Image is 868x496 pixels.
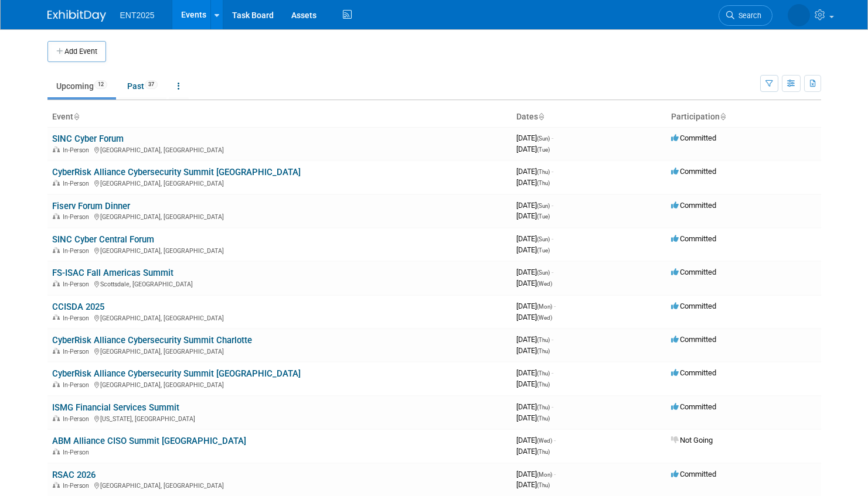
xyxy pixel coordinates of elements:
div: [GEOGRAPHIC_DATA], [GEOGRAPHIC_DATA] [52,480,507,490]
span: (Thu) [537,169,550,175]
span: Search [734,11,761,20]
span: (Thu) [537,482,550,488]
span: In-Person [63,381,93,389]
img: In-Person Event [53,213,60,219]
span: In-Person [63,247,93,255]
span: (Sun) [537,203,550,209]
span: - [552,201,553,210]
button: Add Event [47,41,106,62]
span: Committed [671,335,716,344]
img: In-Person Event [53,482,60,488]
span: In-Person [63,146,93,154]
span: [DATE] [516,470,556,478]
a: Sort by Participation Type [720,112,726,121]
th: Participation [666,107,821,127]
span: [DATE] [516,379,550,388]
span: In-Person [63,281,93,288]
a: RSAC 2026 [52,470,96,480]
span: [DATE] [516,167,553,176]
span: [DATE] [516,413,550,422]
div: [US_STATE], [GEOGRAPHIC_DATA] [52,413,507,423]
span: (Sun) [537,269,550,276]
div: Scottsdale, [GEOGRAPHIC_DATA] [52,279,507,288]
img: ExhibitDay [47,10,106,22]
span: (Mon) [537,303,552,310]
div: [GEOGRAPHIC_DATA], [GEOGRAPHIC_DATA] [52,211,507,221]
a: ABM Alliance CISO Summit [GEOGRAPHIC_DATA] [52,436,246,446]
img: In-Person Event [53,314,60,320]
span: In-Person [63,482,93,490]
span: [DATE] [516,234,553,243]
span: ENT2025 [120,11,155,20]
span: [DATE] [516,313,552,321]
a: Sort by Start Date [538,112,544,121]
span: Committed [671,402,716,411]
span: [DATE] [516,134,553,142]
span: Committed [671,234,716,243]
img: In-Person Event [53,146,60,152]
div: [GEOGRAPHIC_DATA], [GEOGRAPHIC_DATA] [52,379,507,389]
a: SINC Cyber Central Forum [52,234,154,245]
span: 12 [94,80,107,89]
span: (Thu) [537,180,550,186]
img: Rose Bodin [788,4,810,26]
a: SINC Cyber Forum [52,134,124,144]
span: In-Person [63,213,93,221]
span: Committed [671,470,716,478]
div: [GEOGRAPHIC_DATA], [GEOGRAPHIC_DATA] [52,313,507,322]
a: Past37 [118,75,166,97]
span: Not Going [671,436,713,444]
span: [DATE] [516,447,550,456]
span: In-Person [63,415,93,423]
span: Committed [671,134,716,142]
span: - [552,368,553,377]
img: In-Person Event [53,449,60,454]
span: In-Person [63,449,93,456]
a: CCISDA 2025 [52,302,104,312]
a: CyberRisk Alliance Cybersecurity Summit [GEOGRAPHIC_DATA] [52,167,301,177]
img: In-Person Event [53,180,60,186]
span: - [554,470,556,478]
span: Committed [671,368,716,377]
span: [DATE] [516,211,550,220]
span: (Thu) [537,337,550,343]
span: [DATE] [516,279,552,288]
span: (Sun) [537,135,550,142]
span: In-Person [63,180,93,187]
span: [DATE] [516,245,550,254]
span: (Thu) [537,449,550,455]
img: In-Person Event [53,247,60,253]
span: [DATE] [516,178,550,187]
th: Event [47,107,512,127]
span: (Wed) [537,281,552,287]
span: [DATE] [516,145,550,153]
span: Committed [671,268,716,276]
span: Committed [671,302,716,310]
span: [DATE] [516,402,553,411]
span: 37 [145,80,158,89]
span: - [554,436,556,444]
span: - [552,134,553,142]
div: [GEOGRAPHIC_DATA], [GEOGRAPHIC_DATA] [52,145,507,154]
span: [DATE] [516,368,553,377]
span: [DATE] [516,335,553,344]
span: (Mon) [537,471,552,478]
span: - [552,402,553,411]
a: ISMG Financial Services Summit [52,402,179,413]
span: - [552,234,553,243]
span: - [552,268,553,276]
img: In-Person Event [53,281,60,286]
span: Committed [671,201,716,210]
a: CyberRisk Alliance Cybersecurity Summit [GEOGRAPHIC_DATA] [52,368,301,379]
span: (Tue) [537,247,550,254]
img: In-Person Event [53,381,60,387]
span: (Tue) [537,146,550,153]
span: - [554,302,556,310]
span: [DATE] [516,346,550,355]
span: - [552,335,553,344]
span: (Tue) [537,213,550,220]
span: In-Person [63,348,93,355]
div: [GEOGRAPHIC_DATA], [GEOGRAPHIC_DATA] [52,346,507,355]
a: Search [719,5,772,26]
a: CyberRisk Alliance Cybersecurity Summit Charlotte [52,335,252,346]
